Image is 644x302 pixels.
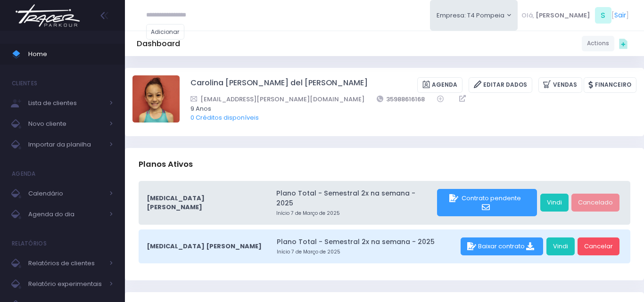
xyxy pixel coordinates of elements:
[582,36,614,51] a: Actions
[12,234,47,253] h4: Relatórios
[190,113,259,122] a: 0 Créditos disponíveis
[28,97,104,109] span: Lista de clientes
[12,164,36,183] h4: Agenda
[417,77,462,93] a: Agenda
[190,104,624,114] span: 9 Anos
[28,48,113,60] span: Home
[521,11,534,20] span: Olá,
[28,208,104,220] span: Agenda do dia
[277,248,457,256] small: Início 7 de Março de 2025
[377,94,425,104] a: 35988616168
[132,75,180,122] img: Carolina hamze beydoun del pino
[12,74,37,93] h4: Clientes
[469,77,532,93] a: Editar Dados
[28,278,104,290] span: Relatório experimentais
[190,94,364,104] a: [EMAIL_ADDRESS][PERSON_NAME][DOMAIN_NAME]
[137,39,180,49] h5: Dashboard
[518,5,632,26] div: [ ]
[28,188,104,200] span: Calendário
[584,77,636,93] a: Financeiro
[614,34,632,52] div: Quick actions
[461,237,543,255] div: Baixar contrato
[190,77,368,93] a: Carolina [PERSON_NAME] del [PERSON_NAME]
[595,7,611,24] span: S
[538,77,582,93] a: Vendas
[147,242,262,251] span: [MEDICAL_DATA] [PERSON_NAME]
[276,210,434,217] small: Início 7 de Março de 2025
[536,11,590,20] span: [PERSON_NAME]
[578,237,619,255] a: Cancelar
[28,139,104,151] span: Importar da planilha
[132,75,180,125] label: Alterar foto de perfil
[546,237,575,255] a: Vindi
[540,194,569,212] a: Vindi
[28,257,104,269] span: Relatórios de clientes
[146,24,185,40] a: Adicionar
[28,118,104,130] span: Novo cliente
[462,194,521,203] span: Contrato pendente
[139,151,193,178] h3: Planos Ativos
[277,237,457,247] a: Plano Total - Semestral 2x na semana - 2025
[147,194,261,212] span: [MEDICAL_DATA] [PERSON_NAME]
[276,188,434,208] a: Plano Total - Semestral 2x na semana - 2025
[614,10,626,20] a: Sair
